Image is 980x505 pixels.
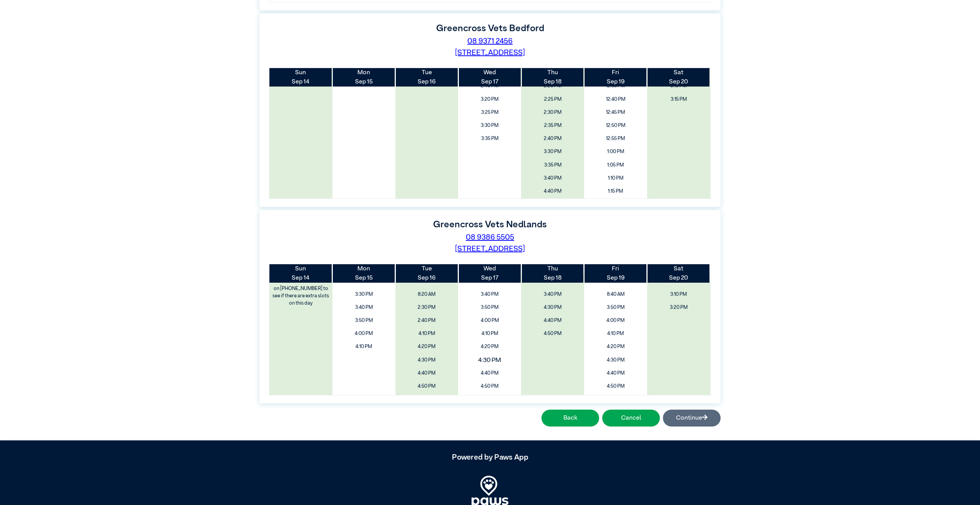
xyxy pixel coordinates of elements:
[587,381,644,392] span: 4:50 PM
[458,68,521,87] th: Sep 17
[524,302,581,313] span: 4:30 PM
[332,68,395,87] th: Sep 15
[458,264,521,283] th: Sep 17
[270,275,332,309] label: Please contact the clinic on [PHONE_NUMBER] to see if there are extra slots on this day
[461,341,518,352] span: 4:20 PM
[524,315,581,326] span: 4:40 PM
[461,302,518,313] span: 3:50 PM
[259,453,721,462] h5: Powered by Paws App
[524,289,581,300] span: 3:40 PM
[461,120,518,131] span: 3:30 PM
[587,107,644,118] span: 12:45 PM
[587,173,644,184] span: 1:10 PM
[335,302,393,313] span: 3:40 PM
[335,289,393,300] span: 3:30 PM
[587,328,644,339] span: 4:10 PM
[461,381,518,392] span: 4:50 PM
[524,146,581,157] span: 3:30 PM
[436,24,544,33] label: Greencross Vets Bedford
[398,341,456,352] span: 4:20 PM
[584,68,647,87] th: Sep 19
[461,289,518,300] span: 3:40 PM
[602,410,660,427] button: Cancel
[398,381,456,392] span: 4:50 PM
[467,37,513,45] a: 08 9371 2456
[524,186,581,197] span: 4:40 PM
[398,368,456,379] span: 4:40 PM
[587,289,644,300] span: 8:40 AM
[524,133,581,144] span: 2:40 PM
[395,68,458,87] th: Sep 16
[587,355,644,366] span: 4:30 PM
[524,160,581,171] span: 3:35 PM
[521,264,584,283] th: Sep 18
[461,394,518,405] span: 5:00 PM
[587,341,644,352] span: 4:20 PM
[466,233,514,241] a: 08 9386 5505
[398,328,456,339] span: 4:10 PM
[461,315,518,326] span: 4:00 PM
[587,302,644,313] span: 3:50 PM
[332,264,395,283] th: Sep 15
[455,245,525,253] a: [STREET_ADDRESS]
[524,94,581,105] span: 2:25 PM
[587,94,644,105] span: 12:40 PM
[398,289,456,300] span: 8:20 AM
[650,302,708,313] span: 3:20 PM
[587,120,644,131] span: 12:50 PM
[647,68,710,87] th: Sep 20
[524,120,581,131] span: 2:35 PM
[541,410,599,427] button: Back
[335,341,393,352] span: 4:10 PM
[647,264,710,283] th: Sep 20
[524,107,581,118] span: 2:30 PM
[587,133,644,144] span: 12:55 PM
[335,315,393,326] span: 3:50 PM
[461,368,518,379] span: 4:40 PM
[521,68,584,87] th: Sep 18
[524,328,581,339] span: 4:50 PM
[587,186,644,197] span: 1:15 PM
[461,94,518,105] span: 3:20 PM
[433,220,547,229] label: Greencross Vets Nedlands
[584,264,647,283] th: Sep 19
[587,160,644,171] span: 1:05 PM
[587,315,644,326] span: 4:00 PM
[461,328,518,339] span: 4:10 PM
[455,49,525,57] a: [STREET_ADDRESS]
[461,133,518,144] span: 3:35 PM
[461,107,518,118] span: 3:25 PM
[335,328,393,339] span: 4:00 PM
[398,302,456,313] span: 2:30 PM
[395,264,458,283] th: Sep 16
[650,289,708,300] span: 3:10 PM
[398,315,456,326] span: 2:40 PM
[269,264,332,283] th: Sep 14
[587,394,644,405] span: 5:00 PM
[587,368,644,379] span: 4:40 PM
[650,94,708,105] span: 3:15 PM
[398,355,456,366] span: 4:30 PM
[452,353,527,367] span: 4:30 PM
[587,146,644,157] span: 1:00 PM
[524,173,581,184] span: 3:40 PM
[269,68,332,87] th: Sep 14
